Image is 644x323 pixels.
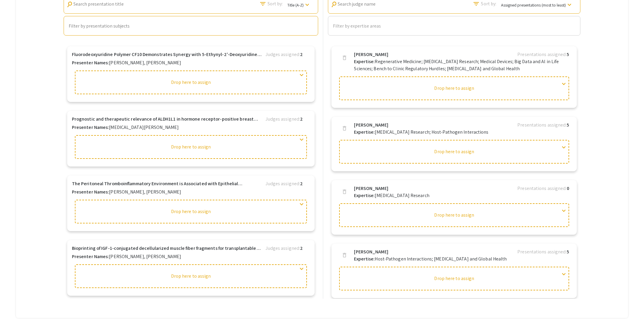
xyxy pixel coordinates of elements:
b: [PERSON_NAME] [354,121,388,129]
p: [MEDICAL_DATA][PERSON_NAME] [72,124,179,131]
button: delete [339,123,350,135]
span: expand_more [560,271,567,278]
span: delete [342,252,347,258]
b: Presenter Names: [72,60,109,66]
b: Expertise: [354,192,375,199]
p: [PERSON_NAME], [PERSON_NAME] [72,59,181,66]
p: [PERSON_NAME], [PERSON_NAME] [72,253,181,260]
span: Sort by: [481,0,496,7]
span: Judges assigned: [265,180,300,187]
span: Presentations assigned: [517,122,566,128]
p: Regenerative Medicine; [MEDICAL_DATA] Research; Medical Devices; Big Data and Al in Life Sciences... [354,58,572,72]
span: Presentations assigned: [517,185,566,191]
b: Presenter Names: [72,253,109,260]
span: Presentations assigned: [517,249,566,255]
span: delete [342,189,347,195]
b: 2 [300,51,303,57]
b: 5 [567,51,569,57]
b: [PERSON_NAME] [354,185,388,192]
span: expand_more [298,265,305,272]
mat-chip-list: Auto complete [69,22,313,30]
mat-icon: keyboard_arrow_down [304,1,311,8]
b: Prognostic and therapeutic relevance of ALDH1L1 in hormone receptor-positive breast cancerAmira A... [72,116,263,123]
b: The Peritoneal Thromboinflammatory Environment is Associated with Epithelial [MEDICAL_DATA] Loss ... [72,180,263,187]
span: delete [342,55,347,61]
span: expand_more [298,71,305,79]
span: Presentations assigned: [517,51,566,57]
b: 2 [300,116,303,122]
span: expand_more [560,207,567,214]
span: expand_more [560,144,567,151]
p: Host-Pathogen Interactions; [MEDICAL_DATA] and Global Health [354,255,507,263]
b: [PERSON_NAME] [354,248,388,255]
b: Expertise: [354,58,375,65]
b: Presenter Names: [72,189,109,195]
span: expand_more [560,80,567,87]
mat-icon: keyboard_arrow_down [566,1,573,8]
b: Bioprinting of IGF-1-conjugated decellularized muscle fiber fragments for transplantable muscle c... [72,245,263,252]
mat-icon: Search [473,0,480,7]
span: Judges assigned: [265,245,300,251]
span: Judges assigned: [265,116,300,122]
span: Sort by: [268,0,283,7]
span: expand_more [298,201,305,208]
b: 0 [567,185,569,191]
b: 2 [300,245,303,251]
span: expand_more [298,136,305,143]
mat-icon: Search [259,0,266,7]
span: Assigned presentations (most to least) [501,2,566,7]
b: Presenter Names: [72,124,109,130]
button: delete [339,186,350,198]
button: delete [339,52,350,64]
p: [PERSON_NAME], [PERSON_NAME] [72,188,181,196]
b: [PERSON_NAME] [354,51,388,58]
b: Fluorodeoxyuridine Polymer CF10 Demonstrates Synergy with 5-Ethynyl-2'-Deoxyuridine Inducing Telo... [72,51,263,58]
span: delete [342,125,347,131]
mat-icon: Search [66,0,74,8]
iframe: Chat [4,296,25,319]
b: 5 [567,249,569,255]
mat-icon: Search [330,0,338,8]
span: Judges assigned: [265,51,300,57]
p: [MEDICAL_DATA] Research; Host-Pathogen Interactions [354,129,488,136]
mat-chip-list: Auto complete [333,22,575,30]
b: Expertise: [354,129,375,135]
span: Title (A-Z) [287,2,304,7]
b: 5 [567,122,569,128]
b: Expertise: [354,256,375,262]
b: 2 [300,180,303,187]
button: delete [339,250,350,261]
p: [MEDICAL_DATA] Research [354,192,429,199]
